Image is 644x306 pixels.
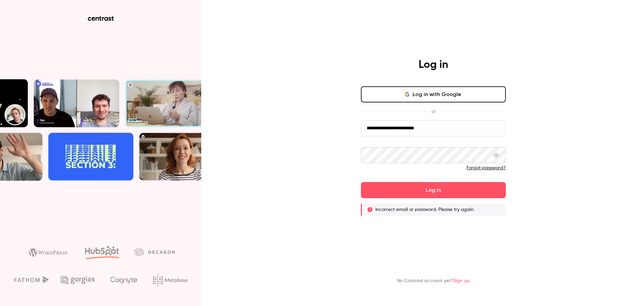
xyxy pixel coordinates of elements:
[453,278,470,283] a: Sign up
[428,108,439,115] span: or
[361,182,506,198] button: Log in
[419,58,448,72] h4: Log in
[467,166,506,170] a: Forgot password?
[361,86,506,102] button: Log in with Google
[397,277,470,285] p: No Contrast account yet?
[135,248,175,256] img: decagon
[375,206,474,213] p: Incorrect email or password. Please try again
